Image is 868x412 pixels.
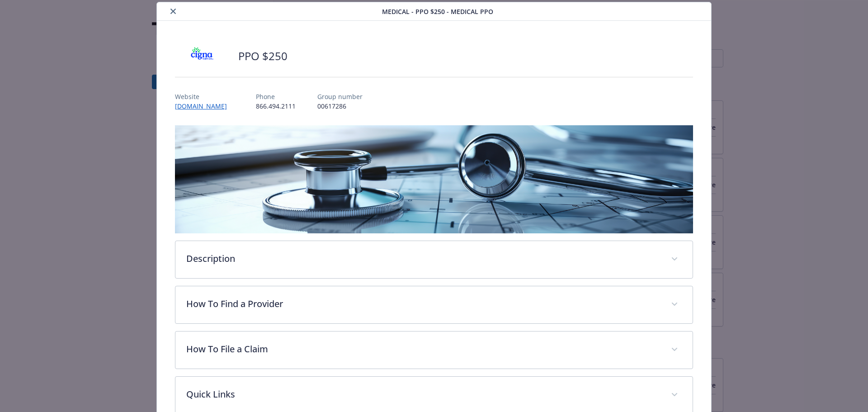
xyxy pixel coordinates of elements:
a: [DOMAIN_NAME] [175,102,234,110]
p: Group number [317,92,363,101]
div: How To Find a Provider [175,286,693,323]
div: How To File a Claim [175,331,693,369]
p: Description [186,252,660,265]
p: How To Find a Provider [186,297,660,311]
span: Medical - PPO $250 - Medical PPO [382,7,493,16]
img: banner [175,125,693,233]
p: Website [175,92,234,101]
img: CIGNA [175,43,229,70]
p: Quick Links [186,388,660,401]
button: close [168,6,179,17]
p: 866.494.2111 [256,101,296,111]
p: Phone [256,92,296,101]
h2: PPO $250 [238,48,288,64]
p: How To File a Claim [186,342,660,356]
div: Description [175,241,693,278]
p: 00617286 [317,101,363,111]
